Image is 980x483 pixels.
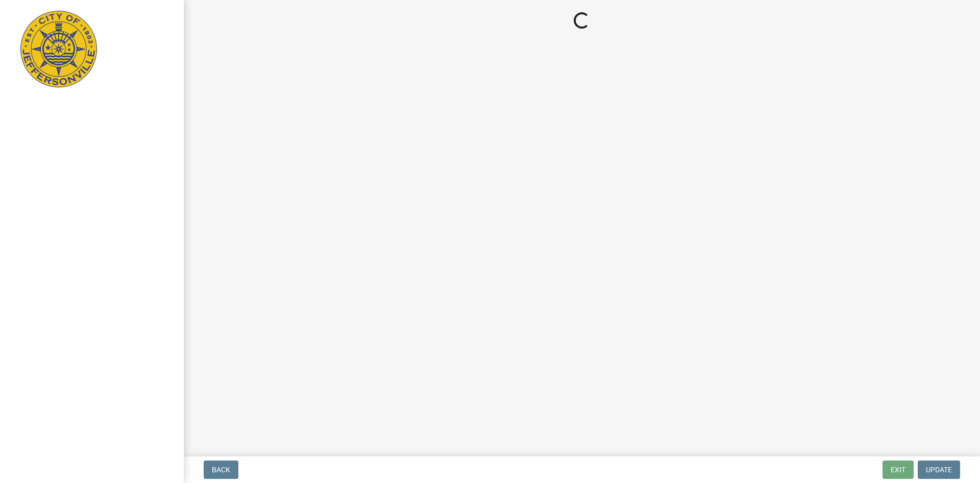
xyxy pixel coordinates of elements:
button: Exit [883,461,914,479]
img: City of Jeffersonville, Indiana [20,11,97,87]
span: Update [926,466,952,474]
span: Back [212,466,230,474]
button: Back [204,461,238,479]
button: Update [918,461,960,479]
